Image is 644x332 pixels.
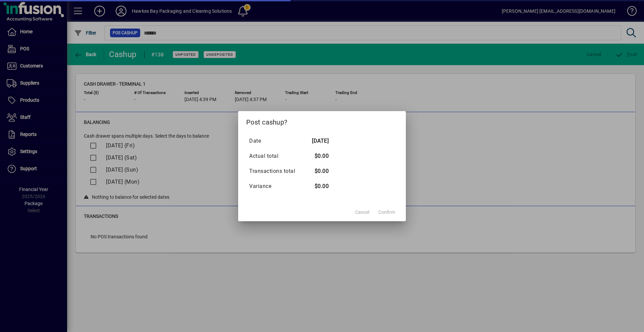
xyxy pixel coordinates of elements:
[249,149,302,164] td: Actual total
[302,179,329,194] td: $0.00
[249,134,302,149] td: Date
[238,111,406,131] h2: Post cashup?
[249,179,302,194] td: Variance
[249,164,302,179] td: Transactions total
[302,134,329,149] td: [DATE]
[302,149,329,164] td: $0.00
[302,164,329,179] td: $0.00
